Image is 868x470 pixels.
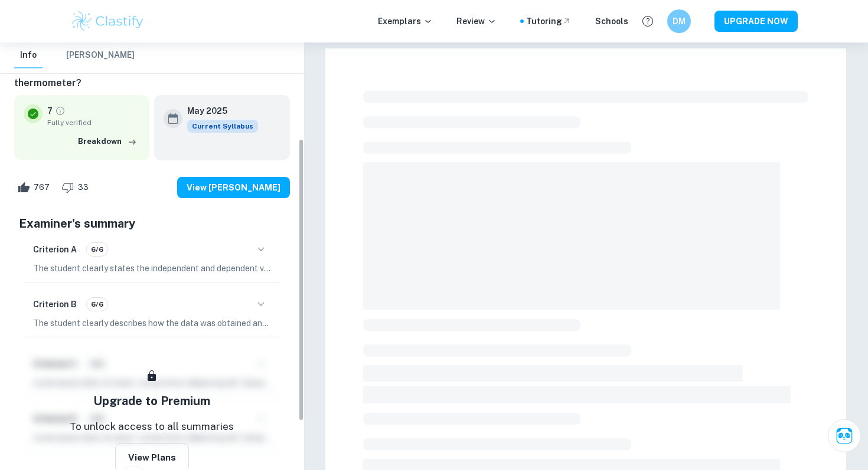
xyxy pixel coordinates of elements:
h6: DM [673,15,686,28]
p: Exemplars [378,15,433,28]
button: UPGRADE NOW [714,11,798,32]
h6: Criterion B [33,298,77,311]
div: Dislike [58,178,95,197]
button: Ask Clai [828,419,861,452]
h5: Examiner's summary [19,215,285,232]
button: DM [667,9,691,33]
a: Grade fully verified [55,106,66,116]
p: Review [456,15,497,28]
button: View [PERSON_NAME] [177,177,290,198]
div: Like [14,178,56,197]
button: Info [14,42,43,68]
span: Current Syllabus [187,120,258,133]
span: 6/6 [87,299,107,310]
div: This exemplar is based on the current syllabus. Feel free to refer to it for inspiration/ideas wh... [187,120,258,133]
button: Help and Feedback [638,11,658,31]
button: [PERSON_NAME] [66,42,135,68]
h5: Upgrade to Premium [93,392,210,410]
a: Tutoring [526,15,572,28]
p: The student clearly describes how the data was obtained and processed, presenting raw data in a n... [33,317,271,330]
p: The student clearly states the independent and dependent variables in the research question, incl... [33,262,271,275]
span: 6/6 [87,244,107,255]
span: 33 [71,182,95,193]
img: Clastify logo [70,9,145,33]
span: 767 [27,182,56,193]
p: 7 [47,104,53,117]
a: Schools [595,15,628,28]
h6: May 2025 [187,104,249,117]
p: To unlock access to all summaries [70,419,234,435]
span: Fully verified [47,117,140,128]
h6: Criterion A [33,243,77,256]
button: Breakdown [75,133,140,150]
